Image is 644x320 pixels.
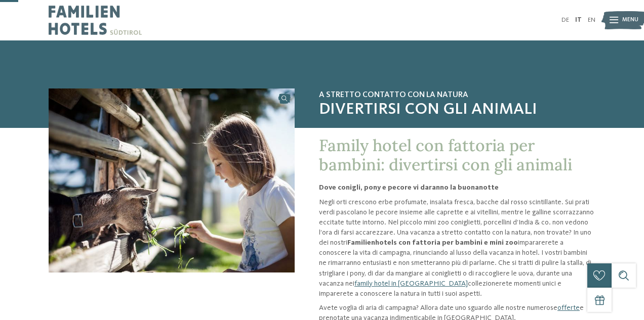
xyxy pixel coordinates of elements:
span: A stretto contatto con la natura [319,90,595,100]
img: Fattoria per bambini nei Familienhotel: un sogno [49,88,295,272]
strong: Dove conigli, pony e pecore vi daranno la buonanotte [319,184,499,191]
a: EN [588,17,595,23]
a: family hotel in [GEOGRAPHIC_DATA] [354,280,468,287]
a: DE [561,17,569,23]
span: Family hotel con fattoria per bambini: divertirsi con gli animali [319,135,572,175]
a: IT [575,17,582,23]
p: Negli orti crescono erbe profumate, insalata fresca, bacche dal rosso scintillante. Sui prati ver... [319,197,595,299]
a: offerte [557,304,580,311]
span: Divertirsi con gli animali [319,100,595,119]
strong: Familienhotels con fattoria per bambini e mini zoo [347,239,518,246]
span: Menu [622,16,638,24]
